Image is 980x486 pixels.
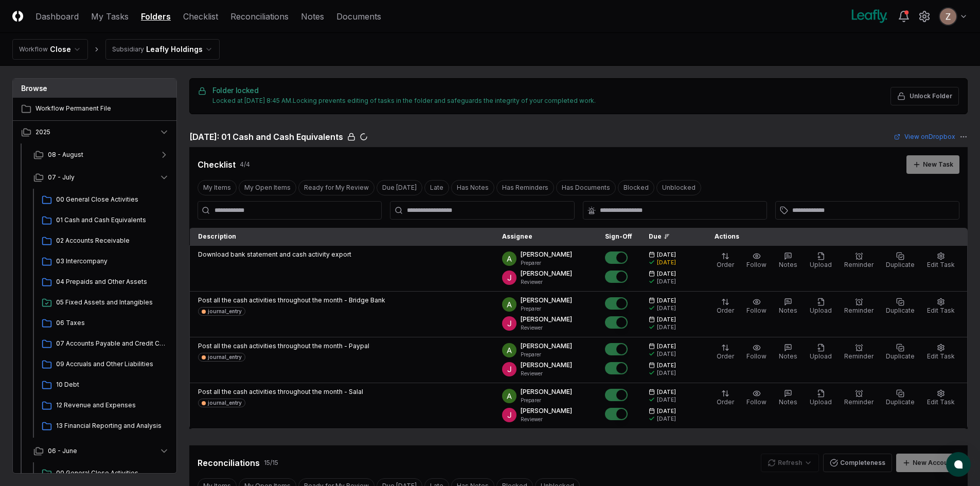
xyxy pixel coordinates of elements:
[884,387,917,409] button: Duplicate
[56,277,165,286] span: 04 Prepaids and Other Assets
[91,10,129,23] a: My Tasks
[925,296,957,317] button: Edit Task
[717,352,734,360] span: Order
[38,253,169,271] a: 03 Intercompany
[502,343,516,357] img: ACg8ocKKg2129bkBZaX4SAoUQtxLaQ4j-f2PQjMuak4pDCyzCI-IvA=s96-c
[605,297,628,310] button: Mark complete
[38,314,169,333] a: 06 Taxes
[521,416,572,423] p: Reviewer
[56,339,165,348] span: 07 Accounts Payable and Credit Cards
[910,92,952,101] span: Unlock Folder
[521,341,572,351] p: [PERSON_NAME]
[656,180,701,195] button: Unblocked
[521,315,572,324] p: [PERSON_NAME]
[657,350,676,358] div: [DATE]
[657,270,676,278] span: [DATE]
[13,121,177,143] button: 2025
[925,250,957,272] button: Edit Task
[521,351,572,358] p: Preparer
[842,341,876,363] button: Reminder
[35,10,79,23] a: Dashboard
[198,180,237,195] button: My Items
[657,251,676,259] span: [DATE]
[777,296,799,317] button: Notes
[618,180,654,195] button: Blocked
[605,389,628,401] button: Mark complete
[298,180,375,195] button: Ready for My Review
[56,318,165,328] span: 06 Taxes
[424,180,449,195] button: Late
[810,352,832,360] span: Upload
[890,87,959,105] button: Unlock Folder
[38,376,169,394] a: 10 Debt
[657,316,676,323] span: [DATE]
[884,250,917,272] button: Duplicate
[212,87,596,94] h5: Folder locked
[715,250,736,272] button: Order
[521,361,572,370] p: [PERSON_NAME]
[521,397,572,404] p: Preparer
[19,45,48,54] div: Workflow
[502,251,516,266] img: ACg8ocKKg2129bkBZaX4SAoUQtxLaQ4j-f2PQjMuak4pDCyzCI-IvA=s96-c
[198,341,369,351] p: Post all the cash activities throughout the month - Paypal
[451,180,494,195] button: Has Notes
[886,352,915,360] span: Duplicate
[842,250,876,272] button: Reminder
[744,341,769,363] button: Follow
[744,387,769,409] button: Follow
[183,10,218,23] a: Checklist
[886,261,915,268] span: Duplicate
[48,446,77,456] span: 06 - June
[823,454,892,472] button: Completeness
[521,278,572,286] p: Reviewer
[38,335,169,353] a: 07 Accounts Payable and Credit Cards
[657,388,676,396] span: [DATE]
[884,296,917,317] button: Duplicate
[25,166,177,189] button: 07 - July
[717,261,734,268] span: Order
[779,352,797,360] span: Notes
[605,408,628,420] button: Mark complete
[198,250,351,259] p: Download bank statement and cash activity export
[777,250,799,272] button: Notes
[777,341,799,363] button: Notes
[521,324,572,332] p: Reviewer
[605,362,628,374] button: Mark complete
[925,341,957,363] button: Edit Task
[844,398,874,406] span: Reminder
[808,387,834,409] button: Upload
[808,250,834,272] button: Upload
[657,304,676,312] div: [DATE]
[657,278,676,285] div: [DATE]
[240,160,250,169] div: 4 / 4
[25,440,177,462] button: 06 - June
[38,273,169,292] a: 04 Prepaids and Other Assets
[746,352,767,360] span: Follow
[649,232,690,241] div: Due
[25,143,177,166] button: 08 - August
[886,398,915,406] span: Duplicate
[940,8,956,25] img: ACg8ocKnDsamp5-SE65NkOhq35AnOBarAXdzXQ03o9g231ijNgHgyA=s96-c
[521,305,572,313] p: Preparer
[717,398,734,406] span: Order
[56,421,165,430] span: 13 Financial Reporting and Analysis
[521,387,572,397] p: [PERSON_NAME]
[810,261,832,268] span: Upload
[746,261,767,268] span: Follow
[715,387,736,409] button: Order
[212,96,596,105] div: Locked at [DATE] 8:45 AM. Locking prevents editing of tasks in the folder and safeguards the inte...
[779,398,797,406] span: Notes
[605,343,628,355] button: Mark complete
[556,180,616,195] button: Has Documents
[657,323,676,331] div: [DATE]
[810,398,832,406] span: Upload
[521,296,572,305] p: [PERSON_NAME]
[946,452,971,477] button: atlas-launcher
[208,308,242,315] div: journal_entry
[189,131,343,143] h2: [DATE]: 01 Cash and Cash Equivalents
[38,191,169,209] a: 00 General Close Activities
[35,104,169,113] span: Workflow Permanent File
[842,387,876,409] button: Reminder
[25,189,177,440] div: 07 - July
[38,397,169,415] a: 12 Revenue and Expenses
